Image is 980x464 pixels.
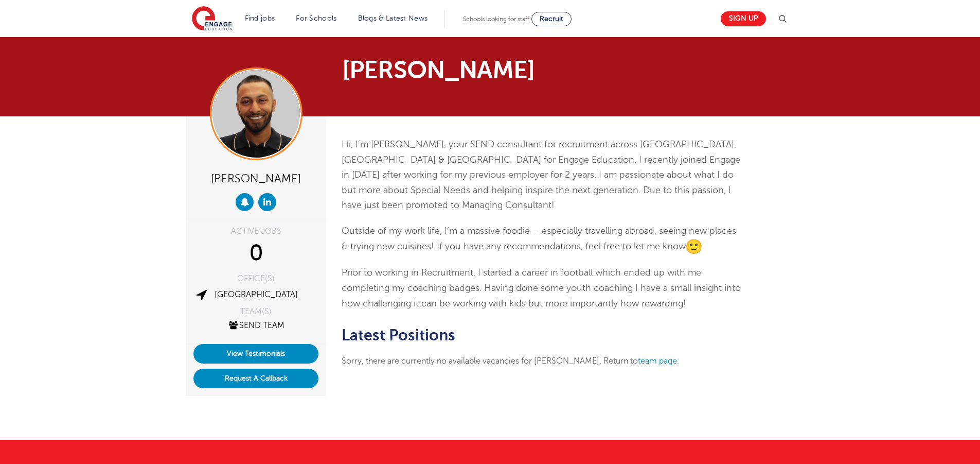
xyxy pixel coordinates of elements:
a: View Testimonials [193,344,318,364]
h2: Latest Positions [342,326,742,344]
a: [GEOGRAPHIC_DATA] [215,290,298,299]
p: Sorry, there are currently no available vacancies for [PERSON_NAME]. Return to . [342,354,742,368]
img: Engage Education [192,6,232,32]
div: 0 [193,240,318,266]
div: ACTIVE JOBS [193,227,318,235]
span: Schools looking for staff [463,15,529,23]
a: Sign up [721,11,766,26]
a: Blogs & Latest News [358,14,428,22]
a: Find jobs [245,14,275,22]
div: TEAM(S) [193,307,318,316]
img: ? [686,238,702,255]
h1: [PERSON_NAME] [342,58,586,82]
a: For Schools [296,14,336,22]
span: Prior to working in Recruitment, I started a career in football which ended up with me completing... [342,267,741,308]
span: Outside of my work life, I’m a massive foodie – especially travelling abroad, seeing new places &... [342,226,736,251]
div: [PERSON_NAME] [193,168,318,188]
button: Request A Callback [193,369,318,388]
a: Recruit [531,12,572,26]
span: Recruit [540,15,563,23]
a: team page [638,356,677,366]
a: SEND Team [227,321,284,330]
div: OFFICE(S) [193,274,318,283]
span: Hi, I’m [PERSON_NAME], your SEND consultant for recruitment across [GEOGRAPHIC_DATA], [GEOGRAPHIC... [342,139,740,210]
